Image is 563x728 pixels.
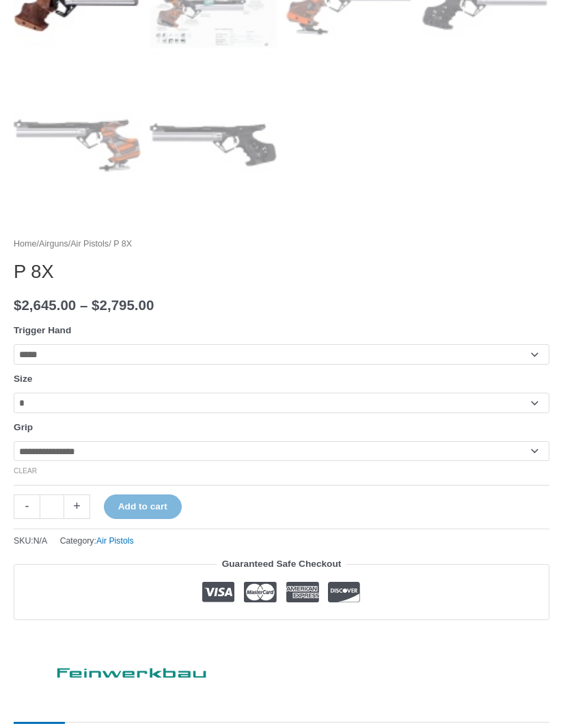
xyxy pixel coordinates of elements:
a: Clear options [14,467,37,475]
iframe: Customer reviews powered by Trustpilot [14,629,549,645]
span: Category: [60,533,134,549]
button: Add to cart [104,494,182,519]
a: Home [14,239,37,249]
a: Airguns [39,239,68,249]
span: SKU: [14,533,47,549]
a: + [64,494,90,518]
span: $ [14,297,21,313]
a: Air Pistols [70,239,109,249]
img: P 8X - Image 5 [14,81,141,208]
bdi: 2,645.00 [14,297,76,313]
legend: Guaranteed Safe Checkout [217,555,347,572]
a: Air Pistols [96,536,134,546]
span: N/A [33,536,48,546]
a: - [14,494,40,518]
img: P 8X - Image 6 [150,81,277,208]
span: – [80,297,87,313]
span: $ [92,297,99,313]
nav: Breadcrumb [14,236,549,252]
input: Product quantity [40,494,64,518]
bdi: 2,795.00 [92,297,154,313]
label: Grip [14,422,33,432]
h1: P 8X [14,261,549,283]
label: Size [14,374,32,384]
label: Trigger Hand [14,325,71,335]
a: Feinwerkbau [14,655,219,684]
